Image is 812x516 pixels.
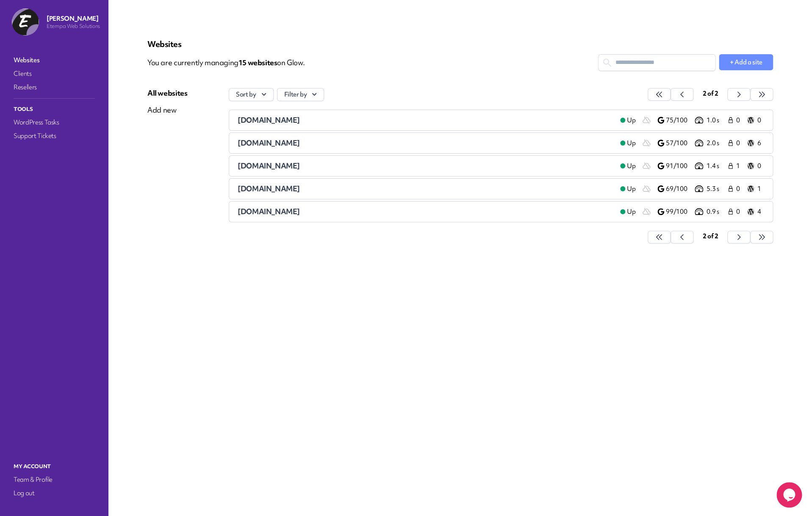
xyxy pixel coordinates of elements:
span: 1 [736,162,742,171]
a: 0 [727,184,744,194]
a: Up [613,161,642,171]
a: [DOMAIN_NAME] [238,184,613,194]
p: Etempa Web Solutions [47,23,100,30]
span: 15 website [238,58,277,67]
a: [DOMAIN_NAME] [238,138,613,148]
a: [DOMAIN_NAME] [238,207,613,217]
span: Up [627,116,635,125]
a: 99/100 0.9 s [657,207,727,217]
span: 0 [736,185,742,193]
a: [DOMAIN_NAME] [238,115,613,125]
p: 0 [757,116,764,125]
button: + Add a site [719,54,773,70]
span: 0 [736,139,742,148]
p: 57/100 [666,139,693,148]
p: 1.4 s [707,162,727,171]
a: Up [613,184,642,194]
p: 1.0 s [707,116,727,125]
span: s [274,58,277,67]
span: [DOMAIN_NAME] [238,138,300,148]
a: Support Tickets [12,130,97,142]
p: [PERSON_NAME] [47,14,100,23]
p: 4 [757,207,764,216]
p: 69/100 [666,185,693,193]
p: Tools [12,104,97,115]
span: [DOMAIN_NAME] [238,161,300,171]
a: 57/100 2.0 s [657,138,727,148]
p: 6 [757,139,764,148]
span: 2 of 2 [703,89,718,98]
a: 0 [747,115,764,125]
a: Resellers [12,81,97,93]
a: 6 [747,138,764,148]
a: Team & Profile [12,474,97,486]
a: Websites [12,54,97,66]
button: Filter by [277,88,324,101]
p: You are currently managing on Glow. [147,54,598,71]
a: Clients [12,68,97,80]
div: All websites [147,88,187,98]
a: 4 [747,207,764,217]
span: 0 [736,116,742,125]
p: My Account [12,461,97,472]
p: 99/100 [666,207,693,216]
p: 75/100 [666,116,693,125]
span: Up [627,185,635,193]
p: 0.9 s [707,207,727,216]
a: Up [613,115,642,125]
div: Add new [147,105,187,115]
a: 0 [727,138,744,148]
a: Log out [12,487,97,499]
span: [DOMAIN_NAME] [238,184,300,193]
span: [DOMAIN_NAME] [238,207,300,216]
p: Websites [147,39,773,49]
a: 0 [727,207,744,217]
a: WordPress Tasks [12,116,97,128]
p: 5.3 s [707,185,727,193]
span: Up [627,207,635,216]
a: 1 [727,161,744,171]
a: [DOMAIN_NAME] [238,161,613,171]
a: 0 [727,115,744,125]
iframe: chat widget [776,482,804,508]
p: 1 [757,185,764,193]
a: 1 [747,184,764,194]
p: 2.0 s [707,139,727,148]
button: Sort by [229,88,274,101]
a: 91/100 1.4 s [657,161,727,171]
span: 2 of 2 [703,232,718,240]
span: Up [627,139,635,148]
a: 0 [747,161,764,171]
a: Up [613,207,642,217]
a: 75/100 1.0 s [657,115,727,125]
span: 0 [736,207,742,216]
p: 0 [757,162,764,171]
a: Up [613,138,642,148]
p: 91/100 [666,162,693,171]
a: 69/100 5.3 s [657,184,727,194]
span: [DOMAIN_NAME] [238,115,300,125]
span: Up [627,162,635,171]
